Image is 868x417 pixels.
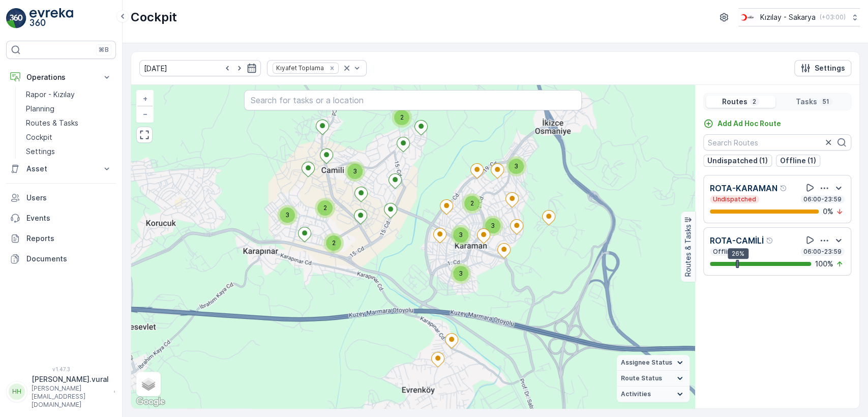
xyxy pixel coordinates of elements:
[353,167,357,175] span: 3
[323,204,327,212] span: 2
[6,228,116,249] a: Reports
[617,386,690,402] summary: Activities
[392,107,412,128] div: 2
[99,46,109,54] p: ⌘B
[470,199,474,207] span: 2
[6,208,116,228] a: Events
[139,60,261,76] input: dd/mm/yyyy
[400,113,404,121] span: 2
[6,374,116,409] button: HH[PERSON_NAME].vural[PERSON_NAME][EMAIL_ADDRESS][DOMAIN_NAME]
[26,254,112,264] p: Documents
[29,8,73,28] img: logo_light-DOdMpM7g.png
[794,60,851,76] button: Settings
[315,198,335,218] div: 2
[621,359,672,367] span: Assignee Status
[459,270,463,277] span: 3
[32,374,109,384] p: [PERSON_NAME].vural
[22,87,116,102] a: Rapor - Kızılay
[717,118,781,129] p: Add Ad Hoc Route
[707,156,768,166] p: Undispatched (1)
[26,104,54,114] p: Planning
[780,156,816,166] p: Offline (1)
[815,259,833,269] p: 100 %
[26,164,96,174] p: Asset
[6,249,116,269] a: Documents
[796,97,817,107] p: Tasks
[134,395,167,408] a: Open this area in Google Maps (opens a new window)
[326,64,338,72] div: Remove Kıyafet Toplama
[820,13,846,21] p: ( +03:00 )
[514,162,518,170] span: 3
[462,193,482,214] div: 2
[143,94,147,103] span: +
[712,195,757,203] p: Undispatched
[323,233,344,253] div: 2
[6,159,116,179] button: Asset
[451,225,471,245] div: 3
[22,102,116,116] a: Planning
[703,134,851,151] input: Search Routes
[26,233,112,244] p: Reports
[131,9,177,25] p: Cockpit
[703,118,781,129] a: Add Ad Hoc Route
[6,366,116,372] span: v 1.47.3
[137,373,160,395] a: Layers
[26,213,112,223] p: Events
[710,182,777,194] p: ROTA-KARAMAN
[6,8,26,28] img: logo
[26,72,96,82] p: Operations
[738,8,860,26] button: Kızılay - Sakarya(+03:00)
[451,263,471,284] div: 3
[703,155,772,167] button: Undispatched (1)
[802,248,843,256] p: 06:00-23:59
[244,90,582,110] input: Search for tasks or a location
[26,193,112,203] p: Users
[760,12,816,22] p: Kızılay - Sakarya
[621,374,662,382] span: Route Status
[26,146,55,157] p: Settings
[722,97,747,107] p: Routes
[277,205,297,225] div: 3
[728,248,749,259] div: 26%
[22,116,116,130] a: Routes & Tasks
[22,144,116,159] a: Settings
[483,216,503,236] div: 3
[821,98,830,106] p: 51
[710,234,764,247] p: ROTA-CAMİLİ
[738,12,756,23] img: k%C4%B1z%C4%B1lay_DTAvauz.png
[6,67,116,87] button: Operations
[802,195,843,203] p: 06:00-23:59
[137,106,153,122] a: Zoom Out
[9,383,25,400] div: HH
[285,211,289,219] span: 3
[780,184,788,192] div: Help Tooltip Icon
[459,231,463,239] span: 3
[143,109,148,118] span: −
[22,130,116,144] a: Cockpit
[815,63,845,73] p: Settings
[621,390,651,398] span: Activities
[137,91,153,106] a: Zoom In
[6,188,116,208] a: Users
[332,239,336,247] span: 2
[752,98,757,106] p: 2
[345,161,365,182] div: 3
[506,156,526,176] div: 3
[823,206,833,217] p: 0 %
[26,132,52,142] p: Cockpit
[26,90,75,100] p: Rapor - Kızılay
[766,236,774,245] div: Help Tooltip Icon
[776,155,820,167] button: Offline (1)
[134,395,167,408] img: Google
[273,63,325,73] div: Kıyafet Toplama
[32,384,109,409] p: [PERSON_NAME][EMAIL_ADDRESS][DOMAIN_NAME]
[683,225,693,277] p: Routes & Tasks
[617,371,690,386] summary: Route Status
[491,222,495,229] span: 3
[617,355,690,371] summary: Assignee Status
[712,248,736,256] p: Offline
[26,118,78,128] p: Routes & Tasks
